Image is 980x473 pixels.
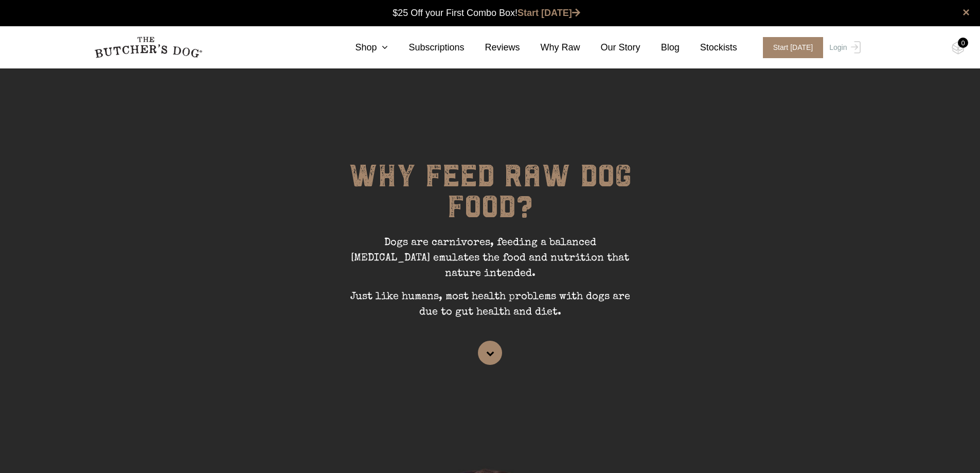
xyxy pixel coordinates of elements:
a: Start [DATE] [753,37,827,58]
p: Just like humans, most health problems with dogs are due to gut health and diet. [336,289,645,328]
h1: WHY FEED RAW DOG FOOD? [336,161,645,235]
a: Why Raw [520,41,580,55]
img: TBD_Cart-Empty.png [952,41,965,55]
a: Subscriptions [388,41,464,55]
a: Stockists [680,41,737,55]
a: Login [827,37,860,58]
span: Start [DATE] [763,37,824,58]
p: Dogs are carnivores, feeding a balanced [MEDICAL_DATA] emulates the food and nutrition that natur... [336,235,645,289]
a: Blog [640,41,680,55]
a: close [963,6,970,19]
a: Our Story [580,41,640,55]
a: Shop [334,41,388,55]
div: 0 [958,38,968,48]
a: Reviews [465,41,520,55]
a: Start [DATE] [518,8,580,18]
